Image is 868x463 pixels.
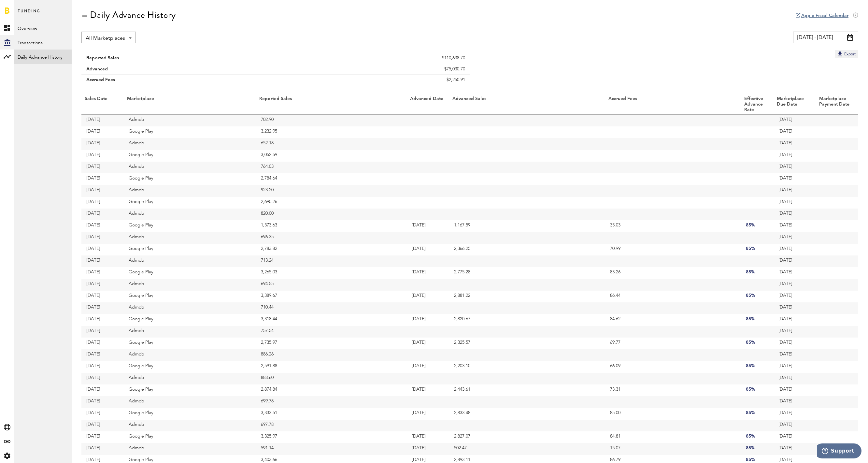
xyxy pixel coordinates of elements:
[449,314,605,326] td: 2,820.67
[81,75,300,88] td: Accrued Fees
[124,255,256,267] td: Admob
[124,279,256,291] td: Admob
[774,338,816,349] td: [DATE]
[774,443,816,455] td: [DATE]
[407,244,449,255] td: [DATE]
[774,420,816,431] td: [DATE]
[256,244,407,255] td: 2,783.82
[449,361,605,373] td: 2,203.10
[81,291,124,302] td: [DATE]
[741,361,774,373] td: 85%
[256,209,407,220] td: 820.00
[774,373,816,384] td: [DATE]
[256,115,407,126] td: 702.90
[90,10,176,20] div: Daily Advance History
[605,314,741,326] td: 84.62
[774,384,816,396] td: [DATE]
[18,7,40,21] span: Funding
[256,291,407,302] td: 3,389.67
[124,94,256,115] th: Marketplace
[256,162,407,173] td: 764.03
[741,314,774,326] td: 85%
[81,126,124,138] td: [DATE]
[124,373,256,384] td: Admob
[81,63,300,75] td: Advanced
[256,232,407,244] td: 696.35
[256,373,407,384] td: 888.60
[14,50,72,64] a: Daily Advance History
[124,408,256,420] td: Google Play
[774,279,816,291] td: [DATE]
[816,94,858,115] th: Marketplace Payment Date
[449,408,605,420] td: 2,833.48
[407,338,449,349] td: [DATE]
[81,443,124,455] td: [DATE]
[81,162,124,173] td: [DATE]
[774,209,816,220] td: [DATE]
[256,314,407,326] td: 3,318.44
[81,302,124,314] td: [DATE]
[81,314,124,326] td: [DATE]
[124,150,256,162] td: Google Play
[837,51,843,57] img: Export
[605,94,741,115] th: Accrued Fees
[81,338,124,349] td: [DATE]
[256,279,407,291] td: 694.55
[124,197,256,209] td: Google Play
[774,232,816,244] td: [DATE]
[605,384,741,396] td: 73.31
[81,115,124,126] td: [DATE]
[256,420,407,431] td: 697.78
[124,162,256,173] td: Admob
[81,209,124,220] td: [DATE]
[124,126,256,138] td: Google Play
[124,361,256,373] td: Google Play
[801,13,848,18] a: Apple Fiscal Calendar
[256,396,407,408] td: 699.78
[124,431,256,443] td: Google Play
[407,361,449,373] td: [DATE]
[124,384,256,396] td: Google Play
[449,443,605,455] td: 502.47
[81,349,124,361] td: [DATE]
[124,115,256,126] td: Admob
[81,150,124,162] td: [DATE]
[741,291,774,302] td: 85%
[741,408,774,420] td: 85%
[741,338,774,349] td: 85%
[835,50,858,58] button: Export
[81,232,124,244] td: [DATE]
[81,408,124,420] td: [DATE]
[817,443,861,460] iframe: Opens a widget where you can find more information
[14,21,72,35] a: Overview
[741,267,774,279] td: 85%
[774,162,816,173] td: [DATE]
[774,244,816,255] td: [DATE]
[256,338,407,349] td: 2,735.97
[449,244,605,255] td: 2,366.25
[256,150,407,162] td: 3,052.59
[256,126,407,138] td: 3,232.95
[774,94,816,115] th: Marketplace Due Date
[81,173,124,185] td: [DATE]
[124,302,256,314] td: Admob
[774,197,816,209] td: [DATE]
[774,431,816,443] td: [DATE]
[81,420,124,431] td: [DATE]
[81,361,124,373] td: [DATE]
[256,138,407,150] td: 652.18
[407,431,449,443] td: [DATE]
[605,443,741,455] td: 15.07
[741,443,774,455] td: 85%
[81,220,124,232] td: [DATE]
[605,291,741,302] td: 86.44
[407,94,449,115] th: Advanced Date
[774,220,816,232] td: [DATE]
[124,173,256,185] td: Google Play
[81,185,124,197] td: [DATE]
[774,314,816,326] td: [DATE]
[256,408,407,420] td: 3,333.51
[256,267,407,279] td: 3,265.03
[741,384,774,396] td: 85%
[741,244,774,255] td: 85%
